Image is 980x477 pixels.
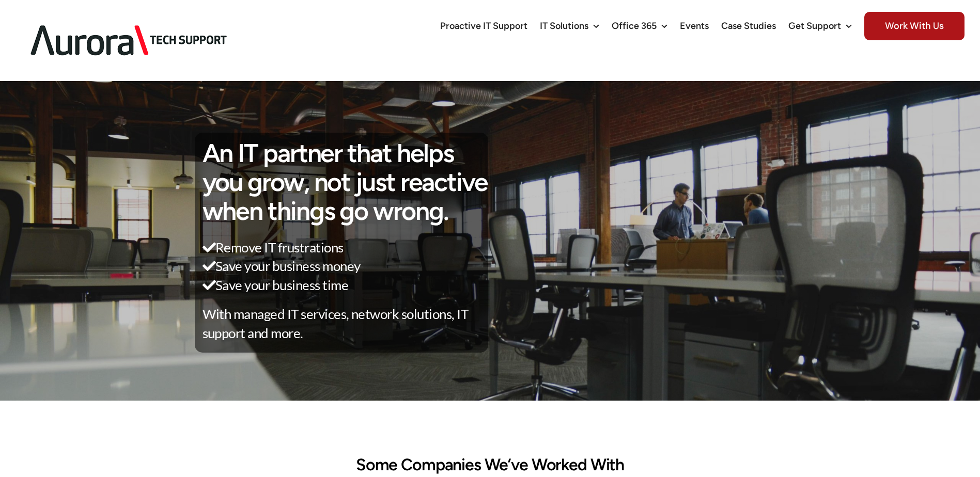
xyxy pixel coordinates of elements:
[15,8,243,73] img: Aurora Tech Support Logo
[203,139,489,226] h1: An IT partner that helps you grow, not just reactive when things go wrong.
[864,12,965,40] span: Work With Us
[206,455,774,474] h2: Some Companies We’ve Worked With
[203,238,489,294] p: Remove IT frustrations Save your business money Save your business time
[612,21,657,30] span: Office 365
[540,21,588,30] span: IT Solutions
[721,21,776,30] span: Case Studies
[203,305,489,342] p: With managed IT services, network solutions, IT support and more.
[788,21,841,30] span: Get Support
[440,21,527,30] span: Proactive IT Support
[680,21,709,30] span: Events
